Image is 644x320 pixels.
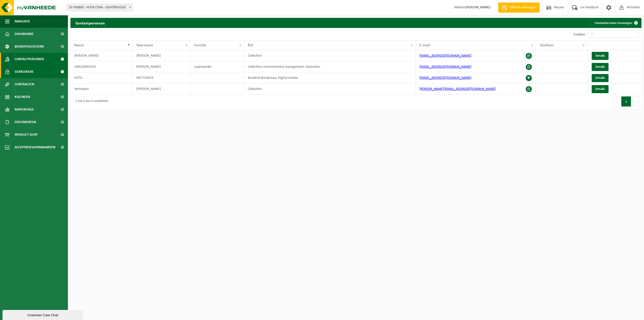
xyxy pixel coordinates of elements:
[508,5,537,10] span: Offerte aanvragen
[631,96,639,106] button: Next
[133,83,190,94] td: [PERSON_NAME]
[15,116,36,128] span: Documenten
[67,4,133,11] span: 10-760600 - HOTA CVBA - GENTBRUGGE
[73,97,108,106] div: 1 tot 4 van 4 resultaten
[591,18,641,28] a: Contactpersoon toevoegen
[136,43,153,47] span: Voornaam
[595,65,605,68] span: Details
[248,43,253,47] span: Rol
[133,72,190,83] td: FACTURATIE
[66,4,133,11] span: 10-760600 - HOTA CVBA - GENTBRUGGE
[194,43,206,47] span: Functie
[540,43,554,47] span: Telefoon
[3,309,84,320] iframe: chat widget
[190,61,244,72] td: zaakvoerder
[595,87,605,91] span: Details
[15,141,55,154] span: Acceptatievoorwaarden
[133,50,190,61] td: [PERSON_NAME]
[74,43,84,47] span: Naam
[419,76,471,80] a: [EMAIL_ADDRESS][DOMAIN_NAME]
[592,63,609,71] a: Details
[15,53,44,65] span: Contactpersonen
[133,61,190,72] td: [PERSON_NAME]
[70,18,110,28] h2: Contactpersonen
[419,54,471,58] a: [EMAIL_ADDRESS][DOMAIN_NAME]
[465,6,491,9] strong: [PERSON_NAME]
[70,50,133,61] td: [PERSON_NAME]
[592,85,609,93] a: Details
[244,83,416,94] td: Collection
[419,43,430,47] span: E-mail
[613,96,621,106] button: Previous
[15,40,44,53] span: Bedrijfsgegevens
[592,74,609,82] a: Details
[15,103,34,116] span: Rapportage
[15,65,33,78] span: Gebruikers
[592,52,609,60] a: Details
[15,91,30,103] span: Kalender
[70,83,133,94] td: Verhoijsen
[15,78,34,91] span: Contracten
[573,32,586,37] label: Zoeken:
[595,54,605,57] span: Details
[498,3,540,13] a: Offerte aanvragen
[244,72,416,83] td: Borderel-Bordereau; Digital Invoice
[15,28,33,40] span: Dashboard
[621,96,631,106] button: 1
[15,15,30,28] span: Navigatie
[244,50,416,61] td: Collection
[244,61,416,72] td: Collection; Environmental management; Quotation
[70,72,133,83] td: HOTA
[595,76,605,80] span: Details
[419,65,471,69] a: [EMAIL_ADDRESS][DOMAIN_NAME]
[419,87,496,91] a: [PERSON_NAME][EMAIL_ADDRESS][DOMAIN_NAME]
[70,61,133,72] td: HAEZEBROUCK
[15,128,37,141] span: Product Shop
